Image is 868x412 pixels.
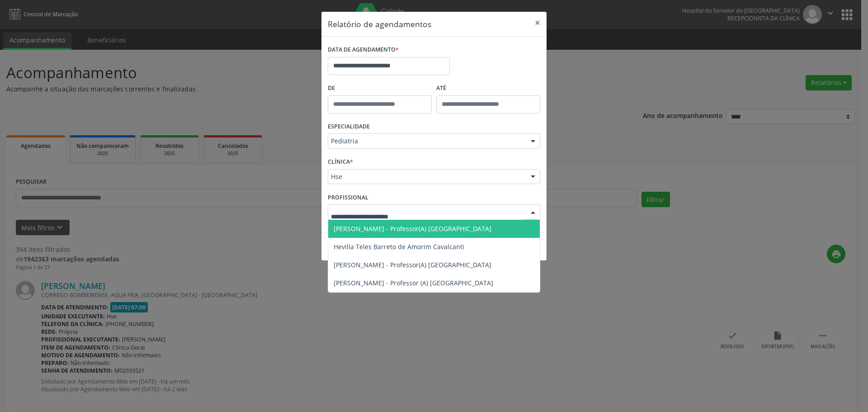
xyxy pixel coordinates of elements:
span: [PERSON_NAME] - Professor (A) [GEOGRAPHIC_DATA] [334,279,493,287]
button: Close [528,12,547,34]
span: Hevilla Teles Barreto de Amorim Cavalcanti [334,242,464,251]
span: Hse [331,172,522,181]
label: PROFISSIONAL [328,190,368,204]
span: [PERSON_NAME] - Professor(A) [GEOGRAPHIC_DATA] [334,260,491,269]
label: ESPECIALIDADE [328,120,370,134]
h5: Relatório de agendamentos [328,18,431,30]
label: DATA DE AGENDAMENTO [328,43,399,57]
label: De [328,81,432,95]
span: Pediatria [331,137,522,146]
label: CLÍNICA [328,155,353,169]
label: ATÉ [436,81,540,95]
span: [PERSON_NAME] - Professor(A) [GEOGRAPHIC_DATA] [334,224,491,233]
